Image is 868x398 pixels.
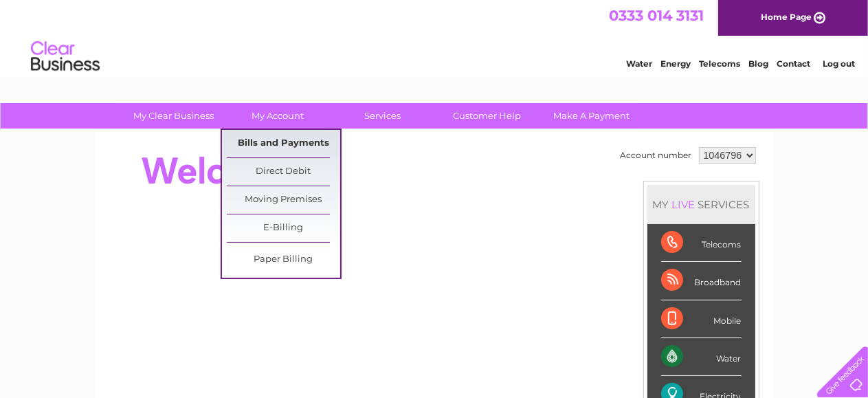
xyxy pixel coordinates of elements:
div: Water [661,338,742,376]
div: Mobile [661,300,742,338]
a: Paper Billing [227,246,340,274]
div: Clear Business is a trading name of Verastar Limited (registered in [GEOGRAPHIC_DATA] No. 3667643... [110,8,759,67]
a: My Account [221,103,335,129]
a: Services [326,103,439,129]
a: Energy [660,58,691,69]
a: Water [626,58,652,69]
a: E-Billing [227,214,340,242]
div: Broadband [661,262,742,300]
div: Telecoms [661,224,742,262]
a: 0333 014 3131 [609,7,704,24]
a: Bills and Payments [227,130,340,157]
img: logo.png [30,36,100,78]
a: Blog [748,58,768,69]
a: Direct Debit [227,158,340,186]
td: Account number [617,144,695,167]
a: My Clear Business [117,103,230,129]
a: Log out [823,58,855,69]
div: LIVE [669,198,698,211]
a: Customer Help [430,103,544,129]
a: Telecoms [699,58,740,69]
div: MY SERVICES [647,185,755,224]
a: Moving Premises [227,186,340,214]
a: Make A Payment [535,103,648,129]
a: Contact [777,58,810,69]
